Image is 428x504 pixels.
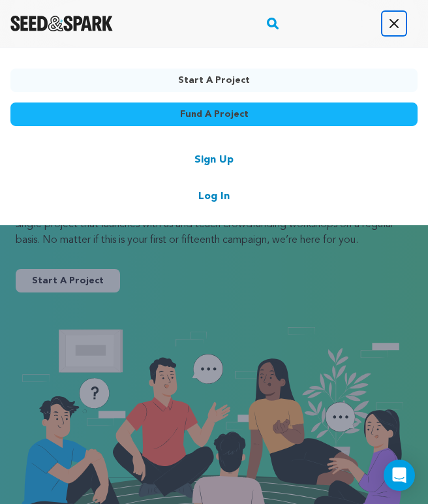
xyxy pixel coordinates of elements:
a: Start a project [10,69,418,92]
a: Fund a project [10,102,418,126]
div: Open Intercom Messenger [384,460,415,491]
a: Seed&Spark Homepage [10,16,113,31]
a: Log In [198,189,230,204]
img: Seed&Spark Logo Dark Mode [10,16,113,31]
a: Sign Up [194,152,234,168]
